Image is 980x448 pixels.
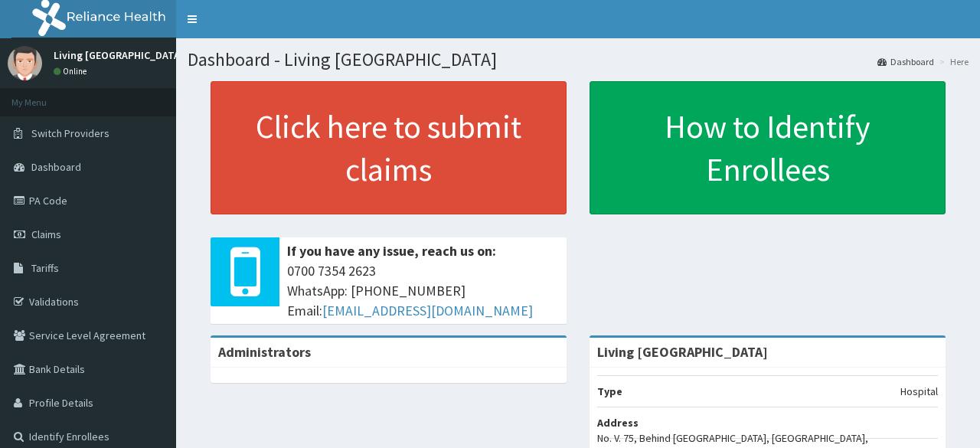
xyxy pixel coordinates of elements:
[8,46,42,80] img: User Image
[218,343,311,361] b: Administrators
[31,126,109,140] span: Switch Providers
[54,66,90,77] a: Online
[900,384,938,399] p: Hospital
[31,261,59,275] span: Tariffs
[188,50,969,70] h1: Dashboard - Living [GEOGRAPHIC_DATA]
[590,81,946,214] a: How to Identify Enrollees
[322,302,533,319] a: [EMAIL_ADDRESS][DOMAIN_NAME]
[31,227,61,241] span: Claims
[211,81,567,214] a: Click here to submit claims
[287,261,559,320] span: 0700 7354 2623 WhatsApp: [PHONE_NUMBER] Email:
[54,50,184,60] p: Living [GEOGRAPHIC_DATA]
[597,416,639,430] b: Address
[597,343,768,361] strong: Living [GEOGRAPHIC_DATA]
[877,55,934,68] a: Dashboard
[597,384,622,398] b: Type
[31,160,81,174] span: Dashboard
[287,242,496,260] b: If you have any issue, reach us on:
[936,55,969,68] li: Here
